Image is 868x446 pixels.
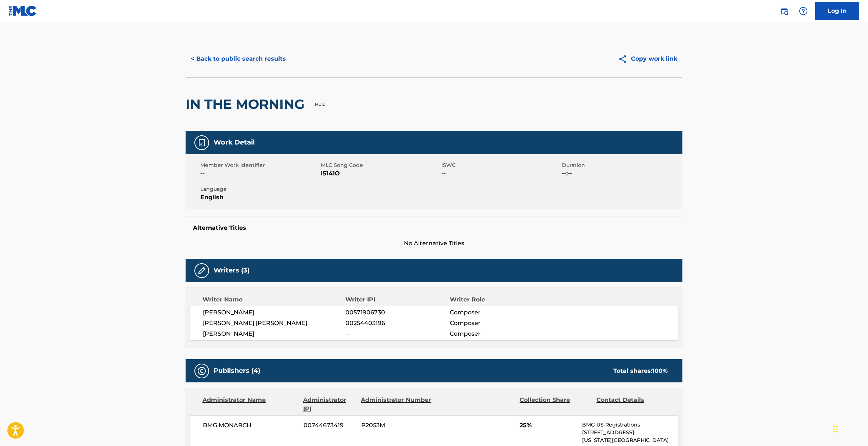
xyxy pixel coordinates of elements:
span: No Alternative Titles [186,239,682,248]
span: 00254403196 [345,319,450,328]
img: help [799,7,808,15]
h2: IN THE MORNING [186,96,308,113]
div: Total shares: [613,367,668,375]
div: Administrator Name [202,396,298,413]
span: Composer [450,329,545,338]
span: I5141O [321,169,440,178]
span: 100 % [652,367,668,374]
span: --:-- [562,169,681,178]
p: [STREET_ADDRESS] [582,429,678,436]
span: 25% [520,421,577,430]
p: BMG US Registrations [582,421,678,429]
span: English [200,193,319,202]
div: Writer Name [202,295,345,304]
iframe: Chat Widget [831,411,868,446]
img: search [780,7,789,15]
h5: Alternative Titles [193,224,675,232]
button: < Back to public search results [186,50,291,68]
span: ISWC [441,161,560,169]
span: Duration [562,161,681,169]
span: -- [441,169,560,178]
a: Log In [815,2,859,20]
h5: Work Detail [214,138,255,147]
div: Help [796,4,811,18]
span: BMG MONARCH [203,421,298,430]
div: Collection Share [520,396,591,413]
div: Administrator IPI [303,396,355,413]
h5: Writers (3) [214,266,250,275]
span: P2053M [361,421,433,430]
span: Language [200,185,319,193]
span: MLC Song Code [321,161,440,169]
span: 00571906730 [345,308,450,317]
span: Composer [450,308,545,317]
span: -- [200,169,319,178]
div: Writer Role [450,295,545,304]
button: Copy work link [613,50,682,68]
a: Public Search [777,4,792,18]
span: Composer [450,319,545,328]
span: [PERSON_NAME] [203,308,345,317]
div: Administrator Number [361,396,432,413]
img: Work Detail [197,138,206,147]
span: [PERSON_NAME] [PERSON_NAME] [203,319,345,328]
p: Hold [315,101,326,108]
span: [PERSON_NAME] [203,329,345,338]
img: Copy work link [618,54,631,64]
img: Writers [197,266,206,275]
span: -- [345,329,450,338]
img: Publishers [197,367,206,375]
span: Member Work Identifier [200,161,319,169]
div: Contact Details [596,396,668,413]
span: 00744673419 [304,421,356,430]
div: Writer IPI [345,295,450,304]
h5: Publishers (4) [214,367,260,375]
img: MLC Logo [9,6,37,16]
div: Drag [833,418,838,440]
